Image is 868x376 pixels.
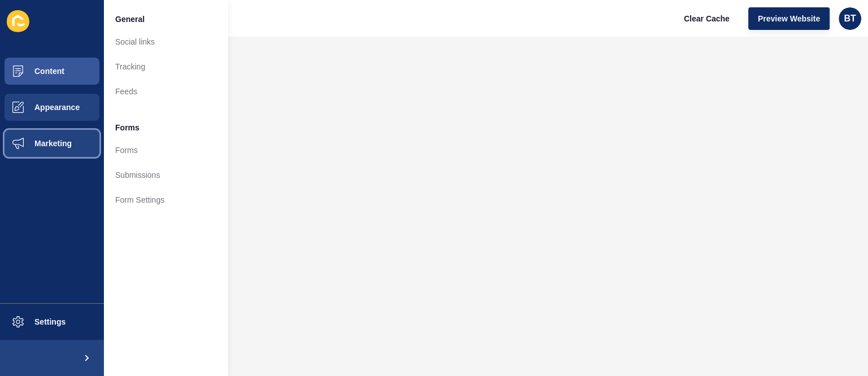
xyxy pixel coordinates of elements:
[674,7,739,30] button: Clear Cache
[104,138,228,163] a: Forms
[104,54,228,79] a: Tracking
[104,187,228,212] a: Form Settings
[104,29,228,54] a: Social links
[844,13,856,24] span: BT
[104,79,228,104] a: Feeds
[115,122,139,133] span: Forms
[104,163,228,187] a: Submissions
[758,13,820,24] span: Preview Website
[115,14,145,25] span: General
[684,13,730,24] span: Clear Cache
[748,7,830,30] button: Preview Website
